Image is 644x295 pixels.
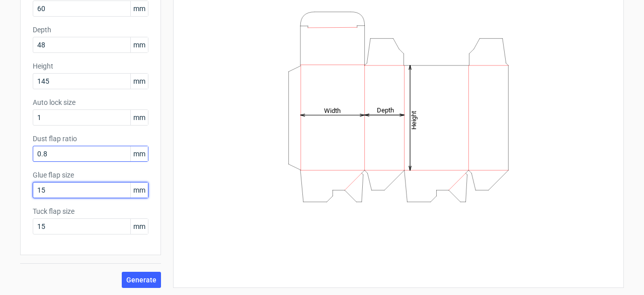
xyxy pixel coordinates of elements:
[33,61,148,71] label: Height
[130,183,148,198] span: mm
[126,276,156,283] span: Generate
[410,110,418,129] tspan: Height
[33,134,148,144] label: Dust flap ratio
[130,74,148,89] span: mm
[122,272,161,288] button: Generate
[33,170,148,180] label: Glue flap size
[130,37,148,52] span: mm
[130,1,148,16] span: mm
[130,146,148,161] span: mm
[377,106,394,114] tspan: Depth
[130,110,148,125] span: mm
[324,106,341,114] tspan: Width
[33,206,148,216] label: Tuck flap size
[33,25,148,35] label: Depth
[33,97,148,107] label: Auto lock size
[130,219,148,234] span: mm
